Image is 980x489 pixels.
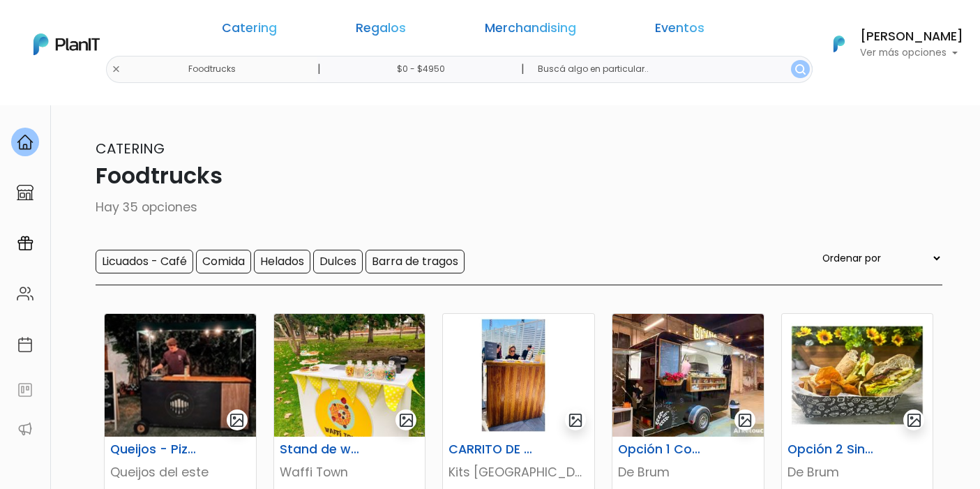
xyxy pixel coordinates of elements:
img: thumb_WhatsApp_Image_2023-08-23_at_15.59.01__1_.jpeg [274,314,425,437]
p: Kits [GEOGRAPHIC_DATA] [448,463,589,481]
input: Licuados - Café [96,250,193,273]
img: thumb_646A26EC-F46C-4AAD-8C10-8B91FE9B7F6C.jpeg [105,314,256,437]
img: campaigns-02234683943229c281be62815700db0a1741e53638e28bf9629b52c665b00959.svg [17,235,33,252]
img: gallery-light [737,412,753,428]
img: thumb_image__copia___copia___copia___copia___copia___copia___copia___copia___copia___copia___copi... [782,314,933,437]
h6: CARRITO DE CREPS SUIZO [440,442,545,457]
p: De Brum [787,463,928,481]
button: PlanIt Logo [PERSON_NAME] Ver más opciones [815,26,963,62]
img: gallery-light [906,412,922,428]
img: close-6986928ebcb1d6c9903e3b54e860dbc4d054630f23adef3a32610726dff6a82b.svg [112,65,121,74]
p: Waffi Town [280,463,420,481]
img: gallery-light [398,412,414,428]
input: Dulces [313,250,363,273]
h6: Stand de waffles [271,442,376,457]
input: Barra de tragos [365,250,465,273]
a: Regalos [356,22,406,39]
img: PlanIt Logo [33,33,100,55]
img: partners-52edf745621dab592f3b2c58e3bca9d71375a7ef29c3b500c9f145b62cc070d4.svg [17,421,33,437]
p: Ver más opciones [860,48,963,58]
a: Catering [222,22,277,39]
p: | [521,61,525,77]
input: Buscá algo en particular.. [527,56,812,83]
h6: Opción 2 Sin la presencia del Foodtruck [779,442,884,457]
img: thumb_WhatsApp_Image_2024-04-22_at_14.12.25.jpeg [612,314,764,437]
p: Queijos del este [110,463,250,481]
h6: Queijos - Pizza - Empanadas [102,442,206,457]
p: Hay 35 opciones [38,198,942,216]
img: people-662611757002400ad9ed0e3c099ab2801c6687ba6c219adb57efc949bc21e19d.svg [17,285,33,302]
input: Helados [254,250,310,273]
h6: Opción 1 Con Presencia del Foodtrucks en el lugar [610,442,714,457]
p: Foodtrucks [38,159,942,193]
a: Merchandising [485,22,576,39]
img: home-e721727adea9d79c4d83392d1f703f7f8bce08238fde08b1acbfd93340b81755.svg [17,134,33,151]
p: | [317,61,321,77]
p: Catering [38,138,942,159]
h6: [PERSON_NAME] [860,31,963,43]
img: gallery-light [229,412,245,428]
a: Eventos [655,22,704,39]
p: De Brum [618,463,758,481]
img: search_button-432b6d5273f82d61273b3651a40e1bd1b912527efae98b1b7a1b2c0702e16a8d.svg [795,64,806,75]
img: gallery-light [568,412,584,428]
img: PlanIt Logo [824,29,854,59]
img: calendar-87d922413cdce8b2cf7b7f5f62616a5cf9e4887200fb71536465627b3292af00.svg [17,336,33,353]
img: thumb_image__copia___copia_-Photoroom__58_.jpg [443,314,594,437]
input: Comida [196,250,251,273]
img: marketplace-4ceaa7011d94191e9ded77b95e3339b90024bf715f7c57f8cf31f2d8c509eaba.svg [17,184,33,201]
img: feedback-78b5a0c8f98aac82b08bfc38622c3050aee476f2c9584af64705fc4e61158814.svg [17,382,33,398]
